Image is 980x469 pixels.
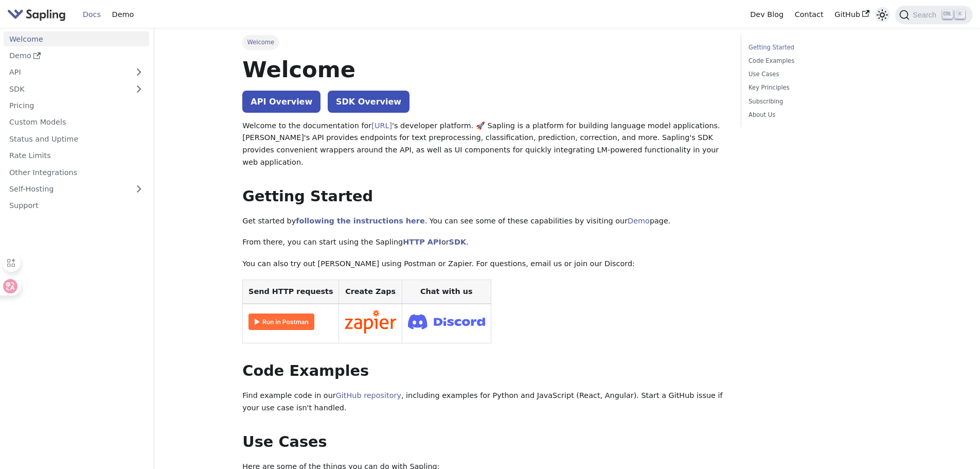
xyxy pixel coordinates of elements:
[829,7,875,23] a: GitHub
[910,11,942,19] span: Search
[402,280,491,304] th: Chat with us
[242,35,726,49] nav: Breadcrumbs
[4,198,149,213] a: Support
[243,280,339,304] th: Send HTTP requests
[4,182,149,197] a: Self-Hosting
[895,6,972,24] button: Search (Ctrl+K)
[7,7,69,22] a: Sapling.ai
[345,310,396,334] img: Connect in Zapier
[106,7,139,23] a: Demo
[4,131,149,146] a: Status and Uptime
[4,165,149,180] a: Other Integrations
[4,81,129,96] a: SDK
[371,121,392,130] a: [URL]
[749,97,888,107] a: Subscribing
[242,35,279,49] span: Welcome
[328,91,409,113] a: SDK Overview
[242,390,726,414] p: Find example code in our , including examples for Python and JavaScript (React, Angular). Start a...
[4,31,149,46] a: Welcome
[248,314,314,330] img: Run in Postman
[628,217,650,225] a: Demo
[129,81,149,96] button: Expand sidebar category 'SDK'
[744,7,789,23] a: Dev Blog
[749,110,888,120] a: About Us
[242,120,726,169] p: Welcome to the documentation for 's developer platform. 🚀 Sapling is a platform for building lang...
[4,65,129,80] a: API
[4,48,149,63] a: Demo
[129,65,149,80] button: Expand sidebar category 'API'
[242,236,726,249] p: From there, you can start using the Sapling or .
[7,7,66,22] img: Sapling.ai
[749,83,888,93] a: Key Principles
[339,280,402,304] th: Create Zaps
[242,362,726,380] h2: Code Examples
[4,98,149,113] a: Pricing
[242,91,320,113] a: API Overview
[789,7,829,23] a: Contact
[336,391,401,399] a: GitHub repository
[955,10,965,19] kbd: K
[242,187,726,206] h2: Getting Started
[749,43,888,53] a: Getting Started
[296,217,424,225] a: following the instructions here
[4,115,149,130] a: Custom Models
[449,238,466,246] a: SDK
[4,148,149,163] a: Rate Limits
[242,258,726,270] p: You can also try out [PERSON_NAME] using Postman or Zapier. For questions, email us or join our D...
[403,238,441,246] a: HTTP API
[749,70,888,79] a: Use Cases
[242,215,726,228] p: Get started by . You can see some of these capabilities by visiting our page.
[242,433,726,451] h2: Use Cases
[242,56,726,83] h1: Welcome
[875,7,890,22] button: Switch between dark and light mode (currently light mode)
[77,7,106,23] a: Docs
[749,56,888,66] a: Code Examples
[408,311,485,332] img: Join Discord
